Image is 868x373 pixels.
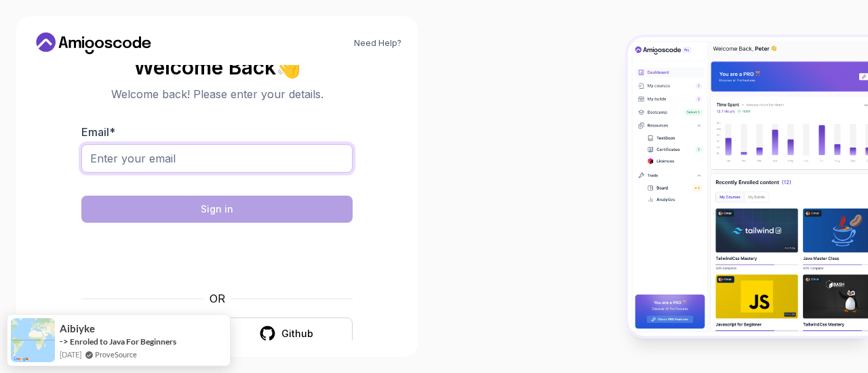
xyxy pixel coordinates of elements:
[115,231,319,282] iframe: Widget containing checkbox for hCaptcha security challenge
[33,32,155,54] a: Home link
[201,202,233,216] div: Sign in
[276,56,301,78] span: 👋
[81,86,353,102] p: Welcome back! Please enter your details.
[281,327,313,341] div: Github
[60,323,95,334] span: Aibiyke
[81,125,115,139] label: Email *
[81,56,353,78] h2: Welcome Back
[354,38,401,49] a: Need Help?
[95,349,137,360] a: ProveSource
[81,144,353,173] input: Enter your email
[70,336,176,347] a: Enroled to Java For Beginners
[60,336,68,347] span: ->
[60,349,81,360] span: [DATE]
[220,317,353,349] button: Github
[11,318,55,362] img: provesource social proof notification image
[81,196,353,223] button: Sign in
[210,290,225,307] p: OR
[628,37,868,336] img: Amigoscode Dashboard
